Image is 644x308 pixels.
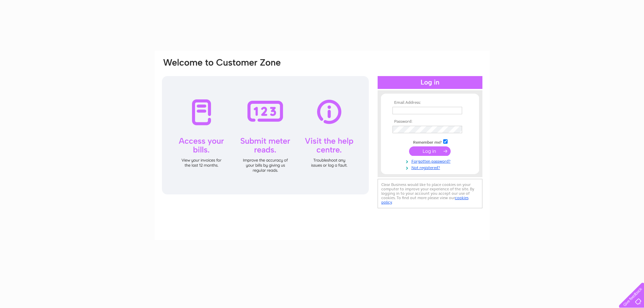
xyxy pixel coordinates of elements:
th: Email Address: [391,100,469,105]
a: Not registered? [392,164,469,170]
a: Forgotten password? [392,158,469,164]
th: Password: [391,119,469,124]
a: cookies policy [381,195,469,205]
td: Remember me? [391,138,469,145]
input: Submit [409,146,451,156]
div: Clear Business would like to place cookies on your computer to improve your experience of the sit... [378,179,482,208]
